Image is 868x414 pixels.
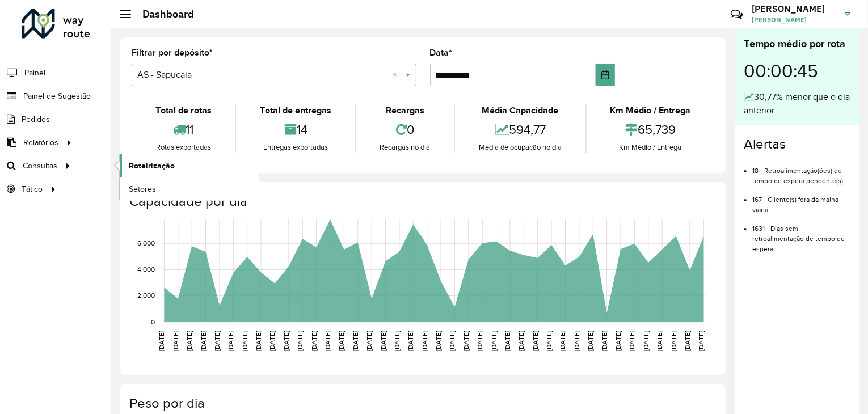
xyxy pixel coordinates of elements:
text: [DATE] [449,331,456,351]
text: [DATE] [338,331,345,351]
text: [DATE] [365,331,373,351]
text: [DATE] [186,331,193,351]
h4: Alertas [744,136,850,153]
span: [PERSON_NAME] [752,15,837,25]
div: 0 [359,117,451,142]
button: Choose Date [596,64,615,86]
text: [DATE] [158,331,165,351]
text: [DATE] [421,331,428,351]
text: [DATE] [684,331,691,351]
label: Data [430,46,453,60]
span: Painel de Sugestão [23,90,91,102]
div: 65,739 [589,117,711,142]
text: [DATE] [380,331,387,351]
a: Contato Rápido [724,2,749,27]
li: 18 - Retroalimentação(ões) de tempo de espera pendente(s) [752,157,850,186]
div: 11 [134,117,232,142]
div: Km Médio / Entrega [589,104,711,117]
text: [DATE] [601,331,608,351]
text: [DATE] [393,331,401,351]
text: [DATE] [614,331,622,351]
text: [DATE] [462,331,470,351]
text: [DATE] [213,331,221,351]
text: 2,000 [137,292,155,299]
text: [DATE] [532,331,539,351]
div: Total de rotas [134,104,232,117]
div: Recargas [359,104,451,117]
span: Pedidos [22,113,50,125]
text: [DATE] [269,331,276,351]
a: Roteirização [120,154,259,177]
text: [DATE] [255,331,262,351]
div: Tempo médio por rota [744,36,850,52]
text: [DATE] [698,331,705,351]
text: [DATE] [518,331,525,351]
text: [DATE] [310,331,318,351]
text: [DATE] [324,331,331,351]
div: 00:00:45 [744,52,850,90]
text: [DATE] [573,331,580,351]
div: Média de ocupação no dia [458,142,582,153]
text: [DATE] [642,331,650,351]
div: 594,77 [458,117,582,142]
div: 14 [239,117,352,142]
div: Total de entregas [239,104,352,117]
li: 167 - Cliente(s) fora da malha viária [752,186,850,215]
span: Painel [24,67,45,79]
h2: Dashboard [131,8,194,20]
text: [DATE] [559,331,567,351]
text: 0 [151,318,155,326]
div: Rotas exportadas [134,142,232,153]
text: [DATE] [504,331,511,351]
text: [DATE] [241,331,248,351]
text: [DATE] [629,331,636,351]
text: [DATE] [227,331,234,351]
text: [DATE] [476,331,483,351]
text: [DATE] [200,331,207,351]
h3: [PERSON_NAME] [752,3,837,14]
text: [DATE] [435,331,442,351]
text: [DATE] [283,331,290,351]
text: [DATE] [545,331,553,351]
span: Tático [22,183,43,195]
div: Média Capacidade [458,104,582,117]
h4: Peso por dia [129,395,714,412]
text: [DATE] [656,331,663,351]
text: 6,000 [137,239,155,247]
div: Km Médio / Entrega [589,142,711,153]
a: Setores [120,178,259,200]
span: Roteirização [129,160,175,172]
label: Filtrar por depósito [132,46,213,60]
div: 30,77% menor que o dia anterior [744,90,850,117]
text: [DATE] [172,331,179,351]
span: Setores [129,183,156,195]
div: Entregas exportadas [239,142,352,153]
h4: Capacidade por dia [129,193,714,210]
text: [DATE] [296,331,304,351]
text: [DATE] [490,331,498,351]
text: [DATE] [407,331,414,351]
text: [DATE] [670,331,677,351]
text: 4,000 [137,266,155,273]
text: [DATE] [352,331,359,351]
text: [DATE] [587,331,594,351]
div: Recargas no dia [359,142,451,153]
span: Clear all [393,68,402,82]
li: 1631 - Dias sem retroalimentação de tempo de espera [752,215,850,254]
span: Consultas [23,160,57,172]
span: Relatórios [23,137,58,149]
